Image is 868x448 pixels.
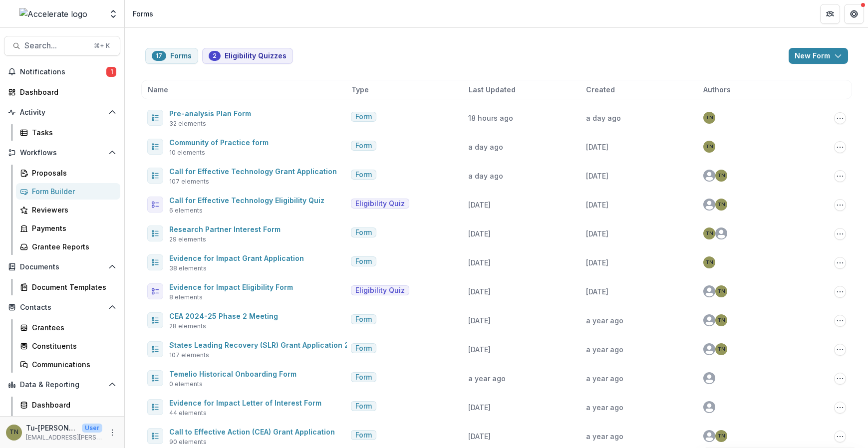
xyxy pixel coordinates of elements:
[26,433,102,442] p: [EMAIL_ADDRESS][PERSON_NAME][DOMAIN_NAME]
[32,205,112,215] div: Reviewers
[834,199,846,211] button: Options
[718,202,725,207] div: Tu-Quyen Nguyen
[469,84,516,95] span: Last Updated
[586,143,608,151] span: [DATE]
[169,438,207,447] span: 90 elements
[820,4,840,24] button: Partners
[169,264,207,273] span: 38 elements
[16,279,120,295] a: Document Templates
[586,201,608,209] span: [DATE]
[834,257,846,269] button: Options
[32,241,112,252] div: Grantee Reports
[355,402,372,411] span: Form
[32,127,112,138] div: Tasks
[586,172,608,180] span: [DATE]
[586,374,623,383] span: a year ago
[789,48,848,64] button: New Form
[26,423,78,433] p: Tu-[PERSON_NAME]
[703,199,715,211] svg: avatar
[16,202,120,218] a: Reviewers
[468,403,491,412] span: [DATE]
[703,372,715,384] svg: avatar
[834,373,846,385] button: Options
[169,283,293,291] a: Evidence for Impact Eligibility Form
[16,220,120,236] a: Payments
[4,145,120,161] button: Open Workflows
[834,344,846,356] button: Options
[468,172,503,180] span: a day ago
[468,114,513,122] span: 18 hours ago
[20,263,104,271] span: Documents
[106,427,118,439] button: More
[16,183,120,200] a: Form Builder
[718,318,725,323] div: Tu-Quyen Nguyen
[169,225,281,233] a: Research Partner Interest Form
[468,432,491,441] span: [DATE]
[169,177,209,186] span: 107 elements
[586,345,623,354] span: a year ago
[106,67,116,77] span: 1
[169,428,335,436] a: Call to Effective Action (CEA) Grant Application
[706,115,713,120] div: Tu-Quyen Nguyen
[169,399,321,407] a: Evidence for Impact Letter of Interest Form
[145,48,198,64] button: Forms
[169,341,366,349] a: States Leading Recovery (SLR) Grant Application 24-25
[706,231,713,236] div: Tu-Quyen Nguyen
[718,434,725,439] div: Tu-Quyen Nguyen
[169,235,206,244] span: 29 elements
[32,168,112,178] div: Proposals
[16,356,120,373] a: Communications
[16,397,120,413] a: Dashboard
[355,228,372,237] span: Form
[24,41,88,50] span: Search...
[169,109,251,118] a: Pre-analysis Plan Form
[4,259,120,275] button: Open Documents
[834,402,846,414] button: Options
[106,4,120,24] button: Open entity switcher
[4,64,120,80] button: Notifications1
[169,138,269,147] a: Community of Practice form
[82,424,102,433] p: User
[92,40,112,51] div: ⌘ + K
[4,84,120,100] a: Dashboard
[834,112,846,124] button: Options
[20,149,104,157] span: Workflows
[355,286,405,295] span: Eligibility Quiz
[355,142,372,150] span: Form
[834,286,846,298] button: Options
[20,87,112,97] div: Dashboard
[468,287,491,296] span: [DATE]
[20,303,104,312] span: Contacts
[169,322,206,331] span: 28 elements
[32,341,112,351] div: Constituents
[355,431,372,440] span: Form
[16,319,120,336] a: Grantees
[169,351,209,360] span: 107 elements
[834,228,846,240] button: Options
[32,282,112,292] div: Document Templates
[169,293,203,302] span: 8 elements
[834,141,846,153] button: Options
[586,114,621,122] span: a day ago
[169,196,324,205] a: Call for Effective Technology Eligibility Quiz
[32,186,112,197] div: Form Builder
[586,287,608,296] span: [DATE]
[16,415,120,432] a: Advanced Analytics
[834,315,846,327] button: Options
[586,316,623,325] span: a year ago
[718,347,725,352] div: Tu-Quyen Nguyen
[169,148,205,157] span: 10 elements
[703,84,731,95] span: Authors
[703,170,715,182] svg: avatar
[148,84,168,95] span: Name
[9,429,18,436] div: Tu-Quyen Nguyen
[169,380,203,389] span: 0 elements
[468,201,491,209] span: [DATE]
[468,143,503,151] span: a day ago
[32,223,112,233] div: Payments
[32,400,112,410] div: Dashboard
[834,170,846,182] button: Options
[355,171,372,179] span: Form
[20,108,104,117] span: Activity
[468,345,491,354] span: [DATE]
